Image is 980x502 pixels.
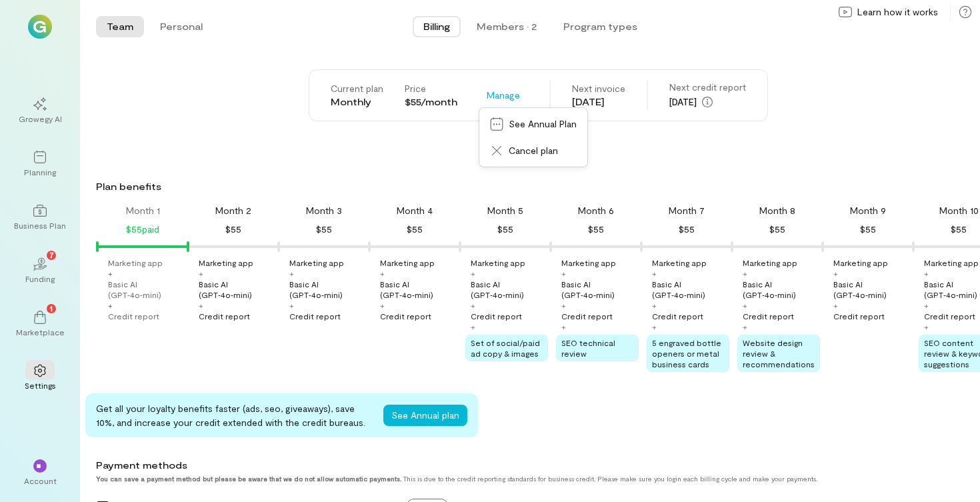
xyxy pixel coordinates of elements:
a: Funding [16,247,64,295]
div: Credit report [380,311,431,321]
div: + [108,300,113,311]
div: Business Plan [14,220,66,231]
div: + [652,321,657,332]
button: Billing [413,16,461,37]
div: + [561,300,566,311]
div: Basic AI (GPT‑4o‑mini) [561,279,639,300]
div: $55 [951,221,967,237]
div: + [471,300,475,311]
span: Cancel plan [509,144,558,157]
div: Basic AI (GPT‑4o‑mini) [289,279,367,300]
a: Growegy AI [16,87,64,135]
div: Credit report [652,311,703,321]
div: Month 1 [126,204,160,217]
div: [DATE] [572,95,625,109]
div: Basic AI (GPT‑4o‑mini) [833,279,911,300]
div: Funding [25,273,55,284]
div: + [924,300,929,311]
div: $55 [225,221,241,237]
div: + [471,321,475,332]
a: See Annual Plan [482,111,585,137]
div: $55 paid [126,221,159,237]
span: Website design review & recommendations [743,338,815,369]
button: Manage [479,85,528,106]
div: $55/month [405,95,457,109]
div: Month 9 [850,204,886,217]
a: Business Plan [16,193,64,241]
div: + [743,321,747,332]
div: Month 6 [578,204,614,217]
div: Plan benefits [96,180,975,193]
a: Marketplace [16,300,64,348]
div: Get all your loyalty benefits faster (ads, seo, giveaways), save 10%, and increase your credit ex... [96,401,373,429]
span: Learn how it works [857,5,938,19]
span: See Annual Plan [509,117,577,131]
div: Monthly [331,95,383,109]
div: This is due to the credit reporting standards for business credit. Please make sure you login eac... [96,475,886,483]
div: $55 [860,221,876,237]
div: Payment methods [96,459,886,472]
div: $55 [588,221,604,237]
div: Marketing app [833,257,888,268]
div: Account [24,475,57,486]
div: Marketing app [199,257,253,268]
div: + [652,268,657,279]
div: Month 4 [397,204,433,217]
div: + [289,300,294,311]
div: Credit report [833,311,885,321]
div: Month 7 [669,204,705,217]
div: Members · 2 [477,20,537,33]
div: + [471,268,475,279]
div: + [833,300,838,311]
div: + [924,268,929,279]
div: + [924,321,929,332]
span: 5 engraved bottle openers or metal business cards [652,338,721,369]
div: [DATE] [669,94,746,110]
div: + [199,300,203,311]
div: $55 [769,221,785,237]
div: + [561,321,566,332]
div: $55 [407,221,423,237]
strong: You can save a payment method but please be aware that we do not allow automatic payments. [96,475,401,483]
span: SEO technical review [561,338,615,358]
div: Settings [25,380,56,391]
div: Current plan [331,82,383,95]
span: Set of social/paid ad copy & images [471,338,540,358]
div: Credit report [289,311,341,321]
div: $55 [316,221,332,237]
div: Credit report [924,311,975,321]
div: Month 8 [759,204,795,217]
span: Billing [423,20,450,33]
div: Next invoice [572,82,625,95]
div: $55 [497,221,513,237]
span: Manage [487,89,520,102]
div: Marketing app [652,257,707,268]
span: 7 [49,249,54,261]
div: Marketing app [108,257,163,268]
button: See Annual plan [383,405,467,426]
button: Personal [149,16,213,37]
div: Month 3 [306,204,342,217]
div: Month 2 [215,204,251,217]
div: Marketplace [16,327,65,337]
div: Month 10 [939,204,979,217]
div: Credit report [108,311,159,321]
div: Basic AI (GPT‑4o‑mini) [380,279,457,300]
div: + [743,268,747,279]
div: + [380,268,385,279]
div: Basic AI (GPT‑4o‑mini) [471,279,548,300]
div: + [833,268,838,279]
div: Credit report [471,311,522,321]
span: 1 [50,302,53,314]
div: Marketing app [743,257,797,268]
div: Growegy AI [19,113,62,124]
div: + [289,268,294,279]
div: + [561,268,566,279]
div: Credit report [743,311,794,321]
div: Basic AI (GPT‑4o‑mini) [108,279,185,300]
div: Marketing app [924,257,979,268]
div: $55 [679,221,695,237]
a: Cancel plan [482,137,585,164]
button: Program types [553,16,648,37]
